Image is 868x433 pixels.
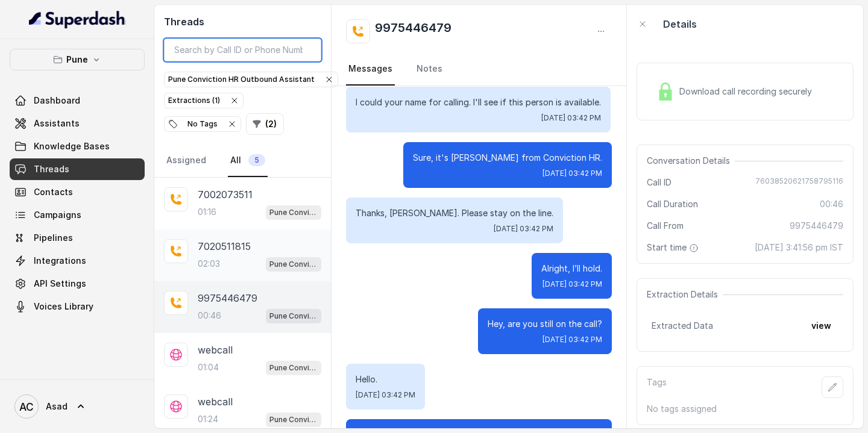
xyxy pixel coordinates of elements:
[198,361,219,373] p: 01:04
[10,158,145,180] a: Threads
[198,239,251,254] p: 7020511815
[755,241,843,254] span: [DATE] 3:41:56 pm IST
[647,176,671,188] span: Call ID
[34,232,73,244] span: Pipelines
[10,49,145,70] button: Pune
[541,113,601,123] span: [DATE] 03:42 PM
[198,310,221,322] p: 00:46
[356,373,415,385] p: Hello.
[269,207,318,219] p: Pune Conviction HR Outbound Assistant
[494,224,553,234] span: [DATE] 03:42 PM
[34,255,86,267] span: Integrations
[46,400,68,413] span: Asad
[34,163,69,175] span: Threads
[679,86,817,98] span: Download call recording securely
[10,204,145,226] a: Campaigns
[414,53,445,86] a: Notes
[198,206,216,218] p: 01:16
[356,207,553,219] p: Thanks, [PERSON_NAME]. Please stay on the line.
[647,403,843,415] p: No tags assigned
[413,152,602,164] p: Sure, it's [PERSON_NAME] from Conviction HR.
[820,198,843,210] span: 00:46
[346,53,612,86] nav: Tabs
[647,376,667,398] p: Tags
[656,83,675,101] img: Lock Icon
[168,95,239,107] div: Extractions ( 1 )
[19,400,34,413] text: AC
[269,414,318,426] p: Pune Conviction HR Outbound Assistant
[198,258,220,270] p: 02:03
[804,315,838,337] button: view
[269,310,318,322] p: Pune Conviction HR Outbound Assistant
[164,145,209,177] a: Assigned
[198,413,218,425] p: 01:24
[542,279,602,289] span: [DATE] 03:42 PM
[66,52,88,67] p: Pune
[652,320,713,332] span: Extracted Data
[647,288,723,301] span: Extraction Details
[790,220,843,232] span: 9975446479
[10,181,145,203] a: Contacts
[164,116,241,132] button: No Tags
[541,263,602,275] p: Alright, I’ll hold.
[29,10,126,29] img: light.svg
[34,278,86,290] span: API Settings
[10,250,145,272] a: Integrations
[164,72,338,87] button: Pune Conviction HR Outbound Assistant
[228,145,268,177] a: All5
[10,273,145,294] a: API Settings
[488,318,602,330] p: Hey, are you still on the call?
[34,186,73,198] span: Contacts
[34,301,93,313] span: Voices Library
[198,187,253,202] p: 7002073511
[198,394,233,409] p: webcall
[10,90,145,111] a: Dashboard
[168,73,334,86] div: Pune Conviction HR Outbound Assistant
[10,227,145,249] a: Pipelines
[346,53,395,86] a: Messages
[356,96,601,108] p: I could your name for calling. I'll see if this person is available.
[168,118,237,130] div: No Tags
[269,258,318,270] p: Pune Conviction HR Outbound Assistant
[647,198,698,210] span: Call Duration
[34,209,81,221] span: Campaigns
[198,291,257,305] p: 9975446479
[198,343,233,357] p: webcall
[10,113,145,134] a: Assistants
[542,169,602,178] span: [DATE] 03:42 PM
[164,39,321,61] input: Search by Call ID or Phone Number
[356,390,415,400] span: [DATE] 03:42 PM
[10,136,145,157] a: Knowledge Bases
[164,145,321,177] nav: Tabs
[248,154,265,166] span: 5
[375,19,451,43] h2: 9975446479
[647,155,735,167] span: Conversation Details
[164,14,321,29] h2: Threads
[647,220,684,232] span: Call From
[542,335,602,344] span: [DATE] 03:42 PM
[34,140,110,152] span: Knowledge Bases
[34,95,80,107] span: Dashboard
[663,17,697,31] p: Details
[34,117,80,129] span: Assistants
[10,390,145,423] a: Asad
[246,113,284,135] button: (2)
[164,93,244,108] button: Extractions (1)
[10,296,145,317] a: Voices Library
[269,362,318,374] p: Pune Conviction HR Outbound Assistant
[755,176,843,188] span: 76038520621758795116
[647,241,701,254] span: Start time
